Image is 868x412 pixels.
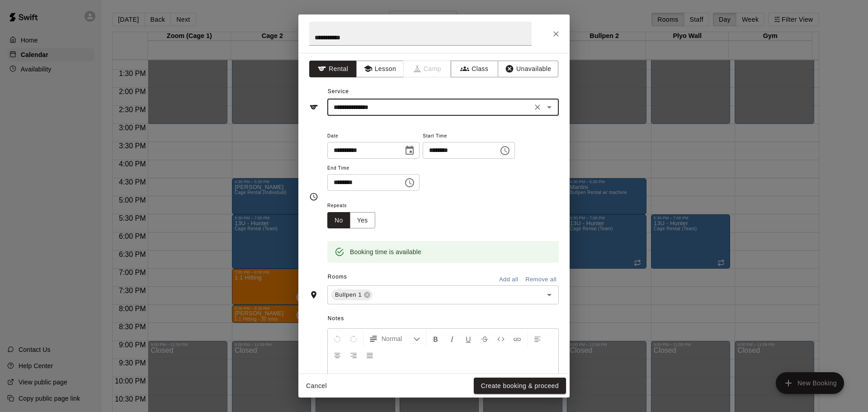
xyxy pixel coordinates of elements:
button: Formatting Options [365,331,424,347]
span: Rooms [328,274,347,280]
button: Close [548,26,564,42]
span: Normal [382,334,413,343]
button: Choose time, selected time is 8:00 PM [401,174,419,192]
button: Format Italics [444,331,460,347]
svg: Service [309,103,318,112]
span: Notes [328,312,559,326]
span: Camps can only be created in the Services page [404,61,451,77]
svg: Rooms [309,290,318,299]
button: Center Align [330,347,345,363]
button: Open [543,289,556,301]
span: End Time [327,162,420,175]
button: Format Strikethrough [477,331,492,347]
button: Open [543,101,556,114]
span: Start Time [423,130,515,142]
button: Create booking & proceed [474,378,566,394]
svg: Timing [309,192,318,201]
button: Cancel [302,378,331,394]
button: Class [451,61,498,77]
button: Choose time, selected time is 7:00 PM [496,142,514,160]
div: outlined button group [327,212,375,229]
button: Redo [346,331,361,347]
div: Booking time is available [350,244,421,260]
button: Undo [330,331,345,347]
button: Clear [531,101,544,114]
span: Repeats [327,200,382,212]
button: Format Underline [461,331,476,347]
button: Justify Align [362,347,377,363]
button: Choose date, selected date is Oct 14, 2025 [401,142,419,160]
button: No [327,212,350,229]
button: Add all [494,273,523,287]
button: Insert Code [493,331,509,347]
button: Remove all [523,273,559,287]
button: Yes [350,212,375,229]
button: Insert Link [509,331,525,347]
div: Bullpen 1 [331,289,373,300]
button: Format Bold [428,331,443,347]
button: Left Align [530,331,545,347]
button: Unavailable [498,61,558,77]
span: Date [327,130,420,142]
button: Rental [309,61,357,77]
button: Lesson [356,61,404,77]
button: Right Align [346,347,361,363]
span: Bullpen 1 [331,290,365,299]
span: Service [328,88,349,95]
